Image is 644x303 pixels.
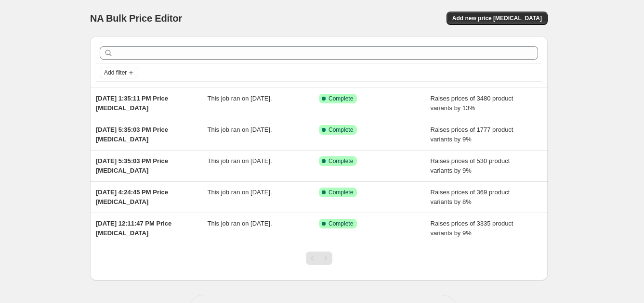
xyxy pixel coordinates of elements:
[208,126,272,133] span: This job ran on [DATE].
[431,157,510,174] span: Raises prices of 530 product variants by 9%
[208,220,272,227] span: This job ran on [DATE].
[329,189,353,196] span: Complete
[329,157,353,165] span: Complete
[96,126,168,143] span: [DATE] 5:35:03 PM Price [MEDICAL_DATA]
[431,95,513,112] span: Raises prices of 3480 product variants by 13%
[104,69,127,76] span: Add filter
[329,95,353,102] span: Complete
[96,157,168,174] span: [DATE] 5:35:03 PM Price [MEDICAL_DATA]
[90,13,182,24] span: NA Bulk Price Editor
[100,67,138,78] button: Add filter
[96,220,171,237] span: [DATE] 12:11:47 PM Price [MEDICAL_DATA]
[452,14,542,22] span: Add new price [MEDICAL_DATA]
[329,220,353,227] span: Complete
[447,12,548,25] button: Add new price [MEDICAL_DATA]
[431,189,510,205] span: Raises prices of 369 product variants by 8%
[431,126,513,143] span: Raises prices of 1777 product variants by 9%
[329,126,353,134] span: Complete
[431,220,513,237] span: Raises prices of 3335 product variants by 9%
[208,157,272,164] span: This job ran on [DATE].
[96,95,168,112] span: [DATE] 1:35:11 PM Price [MEDICAL_DATA]
[306,252,332,265] nav: Pagination
[208,95,272,102] span: This job ran on [DATE].
[208,189,272,196] span: This job ran on [DATE].
[96,189,168,205] span: [DATE] 4:24:45 PM Price [MEDICAL_DATA]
